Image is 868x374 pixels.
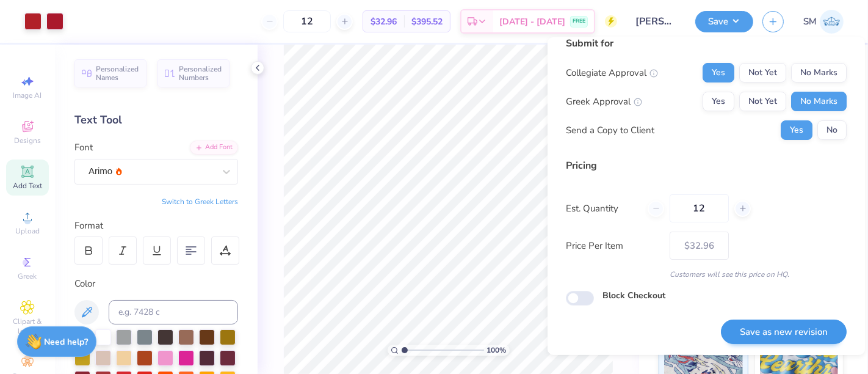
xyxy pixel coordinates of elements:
strong: Need help? [45,336,89,348]
label: Block Checkout [602,289,665,302]
button: No Marks [791,92,847,111]
button: Yes [703,92,734,111]
span: SM [803,15,817,29]
button: Save [695,11,753,32]
button: Not Yet [739,63,786,82]
a: SM [803,10,844,34]
input: – – [670,194,729,222]
div: Greek Approval [566,94,642,108]
img: Shruthi Mohan [820,10,844,34]
button: No Marks [791,63,847,82]
div: Submit for [566,36,847,51]
span: Personalized Numbers [179,65,222,82]
div: Send a Copy to Client [566,123,654,137]
span: Add Text [13,181,42,191]
span: 100 % [487,345,507,356]
button: No [817,120,847,140]
span: Personalized Names [96,65,139,82]
span: Image AI [13,90,42,100]
input: – – [283,10,331,32]
span: $32.96 [371,15,397,28]
span: Greek [18,271,37,281]
div: Format [74,219,239,233]
div: Add Font [190,141,238,155]
button: Yes [781,120,812,140]
span: Clipart & logos [6,317,49,336]
span: $395.52 [411,15,443,28]
label: Font [74,141,93,155]
span: Designs [14,136,41,145]
div: Collegiate Approval [566,65,658,79]
span: [DATE] - [DATE] [499,15,565,28]
div: Text Tool [74,112,238,128]
span: Upload [15,226,40,236]
div: Color [74,277,238,291]
button: Switch to Greek Letters [162,197,238,207]
label: Est. Quantity [566,201,638,215]
button: Not Yet [739,92,786,111]
button: Save as new revision [721,320,847,345]
input: Untitled Design [626,9,686,34]
input: e.g. 7428 c [109,300,238,324]
span: FREE [573,17,585,26]
label: Price Per Item [566,238,660,252]
div: Customers will see this price on HQ. [566,269,847,280]
div: Pricing [566,158,847,173]
button: Yes [703,63,734,82]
